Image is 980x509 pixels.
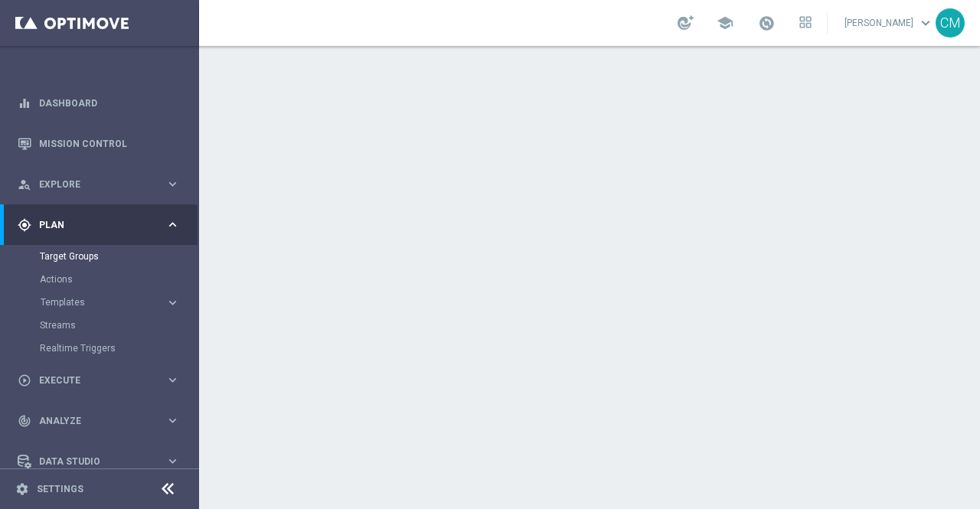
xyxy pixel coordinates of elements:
[17,374,181,387] button: play_circle_outline Execute keyboard_arrow_right
[165,413,180,428] i: keyboard_arrow_right
[40,319,159,331] a: Streams
[17,455,181,468] button: Data Studio keyboard_arrow_right
[936,8,965,38] div: CM
[17,415,181,427] button: track_changes Analyze keyboard_arrow_right
[41,298,165,307] div: Templates
[40,296,181,308] button: Templates keyboard_arrow_right
[40,245,198,268] div: Target Groups
[40,273,159,285] a: Actions
[717,15,733,31] span: school
[17,97,181,109] button: equalizer Dashboard
[165,373,180,387] i: keyboard_arrow_right
[39,457,165,466] span: Data Studio
[39,220,165,230] span: Plan
[18,374,165,387] div: Execute
[37,485,83,494] a: Settings
[17,138,181,150] button: Mission Control
[18,414,31,428] i: track_changes
[18,218,165,232] div: Plan
[40,291,198,314] div: Templates
[39,416,165,426] span: Analyze
[18,455,165,468] div: Data Studio
[15,482,29,496] i: settings
[18,96,31,110] i: equalizer
[40,342,159,354] a: Realtime Triggers
[40,314,198,337] div: Streams
[165,177,180,191] i: keyboard_arrow_right
[39,376,165,385] span: Execute
[40,250,159,263] a: Target Groups
[17,178,181,191] button: person_search Explore keyboard_arrow_right
[18,414,165,428] div: Analyze
[39,123,180,164] a: Mission Control
[18,123,180,164] div: Mission Control
[917,15,934,31] span: keyboard_arrow_down
[18,374,31,387] i: play_circle_outline
[18,178,165,191] div: Explore
[18,178,31,191] i: person_search
[843,11,936,34] a: [PERSON_NAME]keyboard_arrow_down
[39,83,180,123] a: Dashboard
[17,219,181,231] button: gps_fixed Plan keyboard_arrow_right
[18,83,180,123] div: Dashboard
[40,337,198,360] div: Realtime Triggers
[165,295,180,310] i: keyboard_arrow_right
[165,454,180,468] i: keyboard_arrow_right
[40,268,198,291] div: Actions
[41,298,150,307] span: Templates
[18,218,31,232] i: gps_fixed
[39,180,165,189] span: Explore
[165,217,180,232] i: keyboard_arrow_right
